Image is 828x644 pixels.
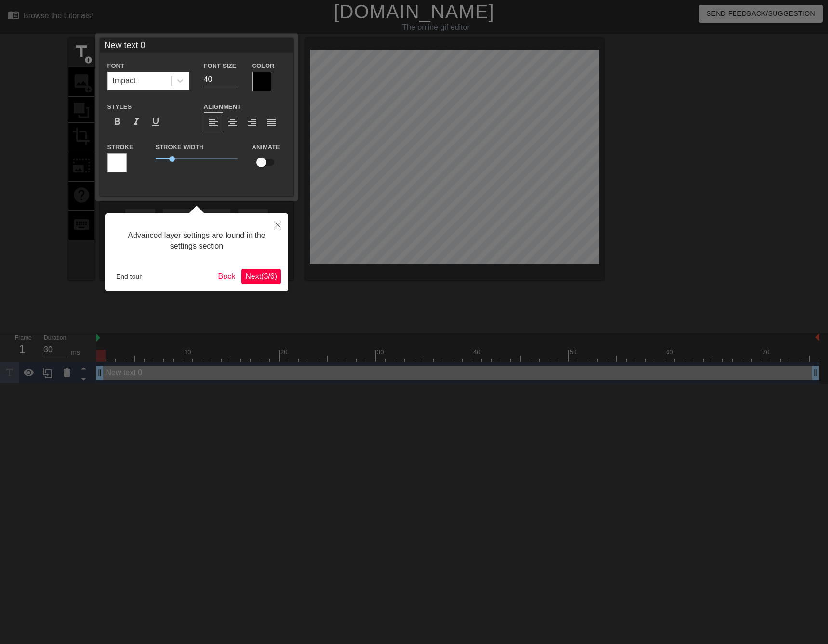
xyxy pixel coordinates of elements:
button: Back [214,269,240,284]
button: Close [267,213,288,236]
button: Next [241,269,281,284]
button: End tour [112,269,146,284]
span: Next ( 3 / 6 ) [245,272,277,280]
div: Advanced layer settings are found in the settings section [112,221,281,262]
